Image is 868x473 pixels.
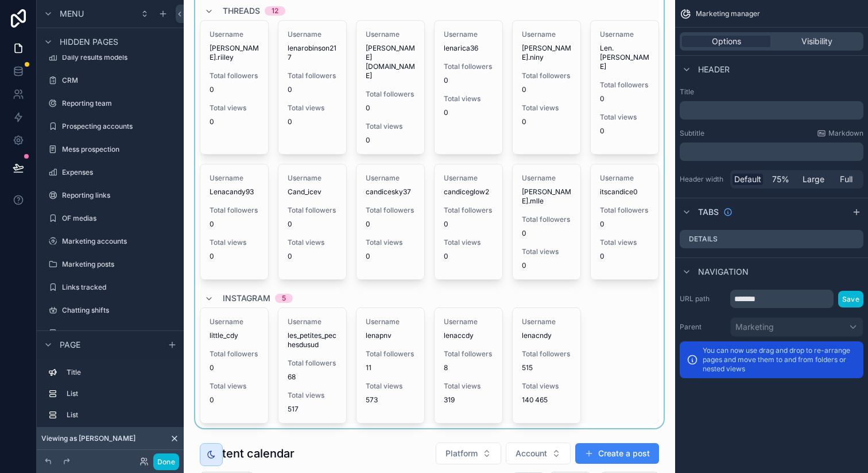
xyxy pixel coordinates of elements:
[712,36,741,47] span: Options
[680,87,863,97] label: Title
[62,260,175,269] label: Marketing posts
[62,237,175,246] label: Marketing accounts
[67,389,172,398] label: List
[62,99,175,108] label: Reporting team
[44,301,177,320] a: Chatting shifts
[62,53,175,62] label: Daily results models
[735,321,774,333] span: Marketing
[62,329,175,338] label: Recruitment results
[62,122,175,131] label: Prospecting accounts
[67,410,172,420] label: List
[44,163,177,182] a: Expenses
[44,48,177,67] a: Daily results models
[37,358,184,436] div: scrollable content
[680,175,726,184] label: Header width
[44,140,177,159] a: Mess prospection
[680,101,863,120] div: scrollable content
[44,255,177,274] a: Marketing posts
[703,346,857,374] p: You can now use drag and drop to re-arrange pages and move them to and from folders or nested views
[62,168,175,177] label: Expenses
[60,36,118,48] span: Hidden pages
[44,209,177,228] a: OF medias
[698,206,719,218] span: Tabs
[44,186,177,205] a: Reporting links
[60,8,84,20] span: Menu
[44,324,177,343] a: Recruitment results
[730,317,863,337] button: Marketing
[772,174,789,185] span: 75%
[680,143,863,161] div: scrollable content
[680,129,704,138] label: Subtitle
[680,294,726,303] label: URL path
[62,283,175,292] label: Links tracked
[62,145,175,154] label: Mess prospection
[828,129,863,138] span: Markdown
[838,291,863,307] button: Save
[62,214,175,223] label: OF medias
[44,94,177,113] a: Reporting team
[60,339,80,351] span: Page
[696,9,760,18] span: Marketing manager
[803,174,824,185] span: Large
[62,76,175,85] label: CRM
[62,306,175,315] label: Chatting shifts
[680,322,726,332] label: Parent
[67,368,172,377] label: Title
[44,71,177,90] a: CRM
[698,64,730,75] span: Header
[41,434,135,443] span: Viewing as [PERSON_NAME]
[840,174,852,185] span: Full
[62,191,175,200] label: Reporting links
[689,234,718,244] label: Details
[153,453,179,470] button: Done
[44,232,177,251] a: Marketing accounts
[698,266,749,278] span: Navigation
[801,36,832,47] span: Visibility
[44,278,177,297] a: Links tracked
[817,129,863,138] a: Markdown
[734,174,761,185] span: Default
[44,117,177,136] a: Prospecting accounts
